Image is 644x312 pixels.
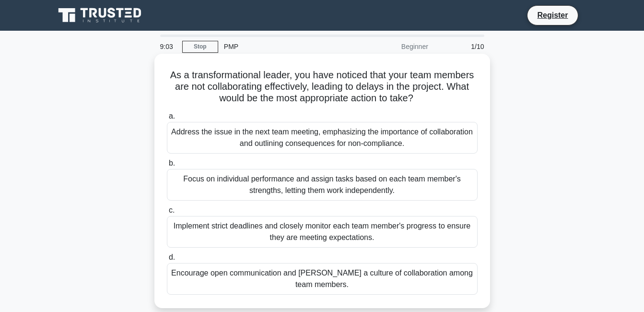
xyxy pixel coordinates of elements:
span: d. [169,253,175,261]
a: Stop [182,41,218,53]
div: Focus on individual performance and assign tasks based on each team member's strengths, letting t... [167,169,478,201]
span: b. [169,159,175,167]
div: Address the issue in the next team meeting, emphasizing the importance of collaboration and outli... [167,122,478,154]
div: Implement strict deadlines and closely monitor each team member's progress to ensure they are mee... [167,216,478,248]
div: 1/10 [434,37,490,56]
div: 9:03 [154,37,182,56]
div: Encourage open communication and [PERSON_NAME] a culture of collaboration among team members. [167,263,478,295]
a: Register [531,9,574,21]
div: Beginner [350,37,434,56]
div: PMP [218,37,350,56]
h5: As a transformational leader, you have noticed that your team members are not collaborating effec... [166,69,479,105]
span: a. [169,112,175,120]
span: c. [169,206,175,214]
